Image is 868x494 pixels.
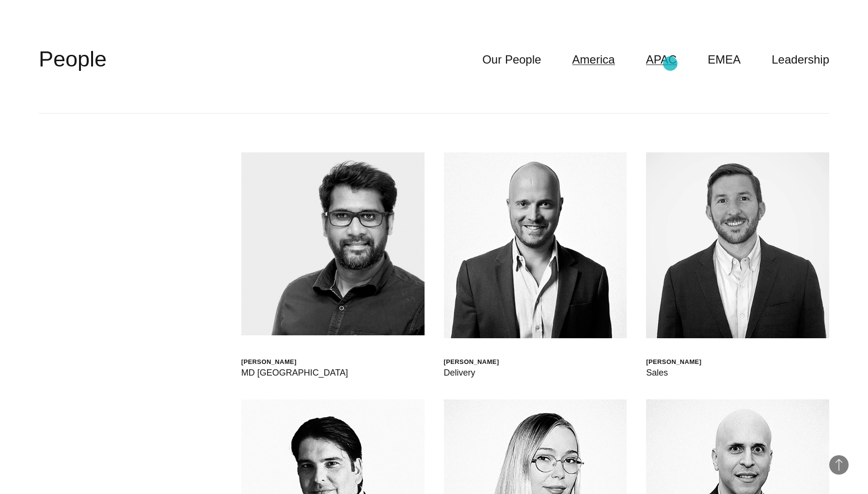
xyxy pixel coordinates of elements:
button: Back to Top [829,455,849,475]
a: EMEA [708,50,741,69]
img: Sathish Elumalai [241,152,425,336]
img: Matthew Schaefer [646,152,829,338]
a: America [572,50,615,69]
div: Sales [646,366,701,379]
a: Leadership [772,50,829,69]
img: Nick Piper [444,152,627,338]
div: MD [GEOGRAPHIC_DATA] [241,366,348,379]
div: [PERSON_NAME] [241,358,348,366]
h2: People [39,45,107,74]
div: [PERSON_NAME] [444,358,499,366]
a: Our People [482,50,541,69]
a: APAC [646,50,677,69]
div: Delivery [444,366,499,379]
div: [PERSON_NAME] [646,358,701,366]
